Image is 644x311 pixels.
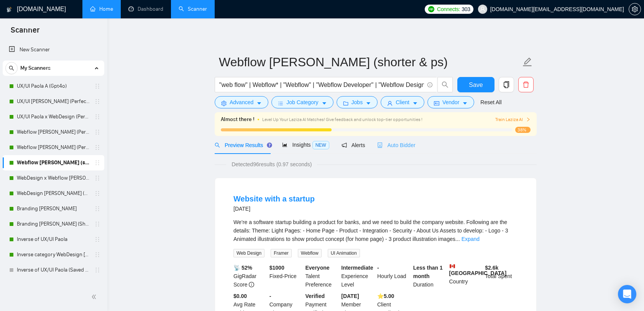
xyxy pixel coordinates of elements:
div: GigRadar Score [232,264,268,289]
span: user [387,100,393,106]
span: holder [94,252,100,258]
div: Total Spent [483,264,519,289]
b: ⭐️ 5.00 [377,293,394,299]
a: setting [629,6,641,12]
b: $0.00 [233,293,247,299]
span: Client [396,98,409,106]
span: Scanner [5,25,46,41]
span: Almost there ! [221,115,255,124]
span: Detected 96 results (0.97 seconds) [226,160,317,169]
span: caret-down [256,100,262,106]
a: WebDesign [PERSON_NAME] (Let's & Name 👋🏻) [17,186,90,201]
span: holder [94,190,100,196]
span: holder [94,282,100,288]
a: Inverse category WebDesign [PERSON_NAME] A (grammar error + picking web or ui/ux) [17,247,90,262]
div: Open Intercom Messenger [618,285,636,303]
a: Inverse of UX/UI Paola (Saved for Previous proposal setting) [17,262,90,278]
li: New Scanner [3,42,104,57]
button: userClientcaret-down [381,96,424,108]
div: Hourly Load [376,264,412,289]
span: Job Category [286,98,318,106]
span: caret-down [412,100,418,106]
a: Expand [462,236,480,242]
span: holder [94,160,100,166]
span: double-left [91,293,99,301]
b: $ 1000 [269,265,284,271]
span: delete [519,81,533,88]
span: idcard [434,100,439,106]
span: search [6,65,17,71]
span: area-chart [282,142,287,147]
a: homeHome [90,6,113,12]
span: setting [629,6,641,12]
span: holder [94,144,100,151]
span: Auto Bidder [377,142,415,148]
a: WebDesign x Webflow [PERSON_NAME] (Perfect!) [17,170,90,186]
span: UI Animation [328,249,360,257]
a: Webflow [PERSON_NAME] (Perfect!) [17,140,90,155]
span: right [526,117,531,122]
button: delete [518,77,534,92]
a: New Scanner [9,42,98,57]
span: 38% [515,127,531,133]
b: Verified [306,293,325,299]
span: ... [455,236,460,242]
button: search [437,77,453,92]
img: logo [7,3,12,16]
span: user [480,7,485,12]
span: Jobs [352,98,363,106]
span: Train Laziza AI [495,116,531,123]
b: - [377,265,379,271]
span: holder [94,236,100,242]
span: edit [522,57,532,67]
a: Webflow [PERSON_NAME] (shorter & ps) [17,155,90,170]
button: folderJobscaret-down [337,96,378,108]
div: Experience Level [340,264,376,289]
span: NEW [312,141,329,149]
button: copy [499,77,514,92]
span: holder [94,83,100,89]
b: Intermediate [341,265,373,271]
span: Connects: [437,5,460,13]
div: Duration [412,264,448,289]
span: Alerts [342,142,365,148]
span: bars [278,100,283,106]
div: We’re a software startup building a product for banks, and we need to build the company website. ... [233,218,518,243]
a: Webflow [PERSON_NAME] (Demonstrating Fit and Experience) [17,278,90,293]
div: Talent Preference [304,264,340,289]
a: Branding [PERSON_NAME] [17,201,90,216]
span: Web Design [233,249,264,257]
span: caret-down [366,100,371,106]
span: robot [377,142,383,148]
input: Search Freelance Jobs... [219,80,424,90]
b: 📡 52% [233,265,252,271]
button: settingAdvancedcaret-down [215,96,268,108]
b: Less than 1 month [413,265,443,279]
span: Level Up Your Laziza AI Matches! Give feedback and unlock top-tier opportunities ! [262,117,422,122]
span: My Scanners [20,61,51,76]
span: Framer [271,249,292,257]
span: Vendor [442,98,459,106]
a: Reset All [480,98,501,106]
a: Branding [PERSON_NAME] (Short & CTA) [17,216,90,232]
a: dashboardDashboard [128,6,163,12]
span: search [215,142,220,148]
span: holder [94,98,100,105]
span: Webflow [298,249,322,257]
div: Tooltip anchor [266,142,273,149]
span: folder [343,100,348,106]
span: holder [94,267,100,273]
button: setting [629,3,641,15]
div: Fixed-Price [268,264,304,289]
span: holder [94,114,100,120]
span: caret-down [322,100,327,106]
div: Country [448,264,484,289]
a: UX/UI Paola x WebDesign (Perfect!) [17,109,90,124]
span: Save [469,80,483,90]
span: search [438,81,452,88]
span: copy [499,81,514,88]
span: 303 [462,5,470,13]
button: Save [457,77,495,92]
a: UX/UI [PERSON_NAME] (Perfect!) [17,94,90,109]
span: setting [221,100,227,106]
